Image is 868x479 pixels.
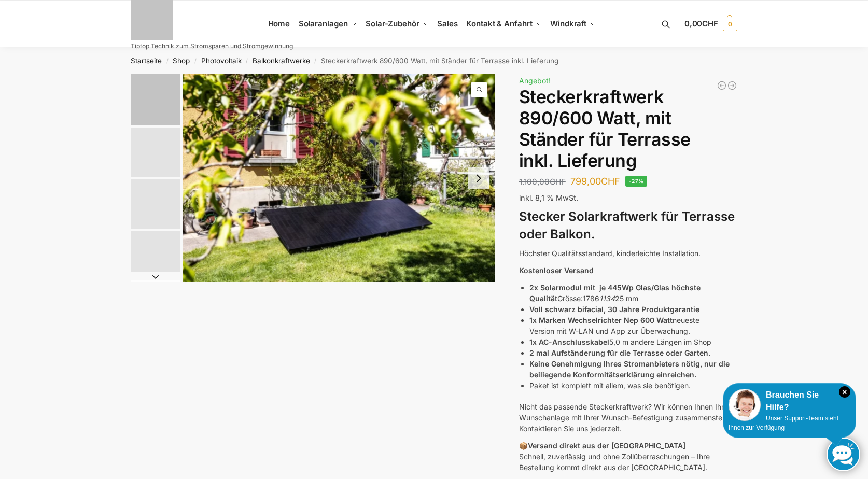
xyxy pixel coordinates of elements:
a: Solaranlagen [294,1,361,47]
nav: Breadcrumb [113,47,756,74]
span: / [242,57,253,65]
span: / [310,57,321,65]
li: Paket ist komplett mit allem, was sie benötigen. [529,380,737,391]
p: Nicht das passende Steckerkraftwerk? Wir können Ihnen Ihre Wunschanlage mit Ihrer Wunsch-Befestig... [519,401,737,434]
strong: 1x Marken Wechselrichter Nep 600 Watt [529,316,673,325]
li: 5,0 m andere Längen im Shop [529,336,737,347]
span: inkl. 8,1 % MwSt. [519,193,578,202]
li: 5 / 10 [128,281,180,333]
li: 1 / 10 [128,74,180,126]
span: Kontakt & Anfahrt [466,19,532,29]
a: Solar-Zubehör [361,1,433,47]
a: Startseite [131,57,162,65]
bdi: 799,00 [570,176,620,187]
img: Balkonkraftwerk 860 [131,128,180,177]
li: neueste Version mit W-LAN und App zur Überwachung. [529,315,737,336]
a: 0,00CHF 0 [684,8,737,39]
button: Next slide [131,272,180,282]
img: Solaranlagen Terrasse, Garten Balkon [131,74,180,125]
span: 1786 25 mm [583,294,638,303]
strong: 2 mal Aufständerung für die Terrasse oder Garten. [529,348,710,357]
em: 1134 [599,294,615,303]
span: Angebot! [519,76,551,85]
li: 2 / 10 [128,126,180,178]
span: 0,00 [684,19,718,29]
strong: Voll schwarz bifacial, [529,305,606,314]
a: Shop [173,57,190,65]
span: Sales [437,19,458,29]
strong: 2x Solarmodul mit je 445Wp Glas/Glas höchste Qualität [529,283,701,303]
strong: Keine Genehmigung Ihres Stromanbieters nötig, nur die beiliegende Konformitätserklärung einreichen. [529,359,730,379]
span: / [162,57,173,65]
span: CHF [550,177,566,187]
div: Brauchen Sie Hilfe? [729,389,850,414]
a: Balkonkraftwerk 890/600 Watt bificial Glas/Glas [717,80,727,91]
bdi: 1.100,00 [519,177,566,187]
a: Sales [433,1,462,47]
li: 1 / 10 [183,74,495,282]
strong: Kostenloser Versand [519,266,594,275]
span: Windkraft [550,19,586,29]
span: 0 [723,17,737,31]
img: Customer service [729,389,761,421]
li: 3 / 10 [128,178,180,230]
span: CHF [702,19,718,29]
button: Next slide [468,167,489,189]
img: H2c172fe1dfc145729fae6a5890126e09w.jpg_960x960_39c920dd-527c-43d8-9d2f-57e1d41b5fed_1445x [131,179,180,229]
li: 4 / 10 [128,230,180,281]
h1: Steckerkraftwerk 890/600 Watt, mit Ständer für Terrasse inkl. Lieferung [519,87,737,171]
a: Balkonkraftwerke [253,57,310,65]
a: Kontakt & Anfahrt [462,1,546,47]
p: Höchster Qualitätsstandard, kinderleichte Installation. [519,248,737,259]
a: Windkraft [546,1,600,47]
span: Solaranlagen [299,19,348,29]
p: 📦 Schnell, zuverlässig und ohne Zollüberraschungen – Ihre Bestellung kommt direkt aus der [GEOGRA... [519,440,737,473]
span: Solar-Zubehör [366,19,419,29]
img: nep-microwechselrichter-600w [131,231,180,280]
a: Photovoltaik [201,57,242,65]
span: -27% [625,176,648,187]
strong: 1x AC-Anschlusskabel [529,337,609,346]
span: / [190,57,201,65]
li: Grösse: [529,282,737,304]
strong: 30 Jahre Produktgarantie [608,305,699,314]
strong: Stecker Solarkraftwerk für Terrasse oder Balkon. [519,209,735,242]
i: Schließen [839,386,850,398]
p: Tiptop Technik zum Stromsparen und Stromgewinnung [131,43,293,49]
strong: Versand direkt aus der [GEOGRAPHIC_DATA] [528,441,685,450]
span: Unser Support-Team steht Ihnen zur Verfügung [729,415,838,431]
a: aldernativ Solaranlagen 5265 web scaled scaled scaledaldernativ Solaranlagen 5265 web scaled scal... [183,74,495,282]
img: Solaranlagen Terrasse, Garten Balkon [183,74,495,282]
span: CHF [601,176,620,187]
a: Balkonkraftwerk 1780 Watt mit 4 KWh Zendure Batteriespeicher Notstrom fähig [727,80,737,91]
